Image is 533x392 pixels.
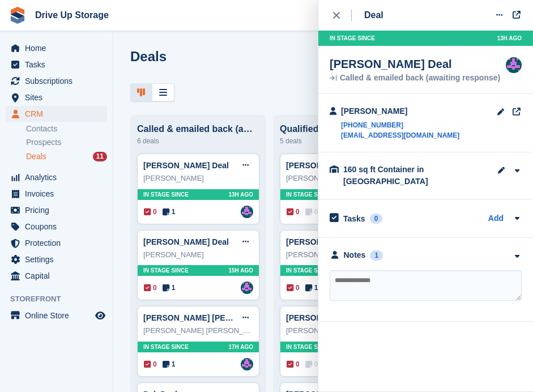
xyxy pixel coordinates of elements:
[143,249,253,261] div: [PERSON_NAME]
[286,249,396,261] div: [PERSON_NAME]
[228,190,253,199] span: 13H AGO
[6,106,107,122] a: menu
[143,266,189,275] span: In stage since
[163,359,176,369] span: 1
[286,313,372,322] a: [PERSON_NAME] Deal
[143,237,229,246] a: [PERSON_NAME] Deal
[25,252,93,267] span: Settings
[344,249,366,261] div: Notes
[330,57,500,71] div: [PERSON_NAME] Deal
[25,235,93,251] span: Protection
[143,325,253,336] div: [PERSON_NAME] [PERSON_NAME]
[26,123,107,134] a: Contacts
[305,283,318,293] span: 1
[241,282,253,294] img: Andy
[25,90,93,105] span: Sites
[137,124,259,134] div: Called & emailed back (awaiting response)
[286,343,331,351] span: In stage since
[25,308,93,323] span: Online Store
[144,283,157,293] span: 0
[6,235,107,251] a: menu
[6,57,107,73] a: menu
[137,134,259,148] div: 6 deals
[93,309,107,322] a: Preview store
[26,151,107,163] a: Deals 11
[286,237,372,246] a: [PERSON_NAME] Deal
[130,49,167,64] h1: Deals
[6,308,107,323] a: menu
[341,130,459,140] a: [EMAIL_ADDRESS][DOMAIN_NAME]
[163,207,176,217] span: 1
[6,169,107,185] a: menu
[143,190,189,199] span: In stage since
[341,105,459,117] div: [PERSON_NAME]
[25,73,93,89] span: Subscriptions
[228,343,253,351] span: 17H AGO
[144,207,157,217] span: 0
[6,40,107,56] a: menu
[26,151,46,162] span: Deals
[287,359,300,369] span: 0
[25,106,93,122] span: CRM
[163,283,176,293] span: 1
[6,252,107,267] a: menu
[343,214,365,224] h2: Tasks
[25,169,93,185] span: Analytics
[25,202,93,218] span: Pricing
[280,134,402,148] div: 5 deals
[26,137,61,148] span: Prospects
[6,186,107,202] a: menu
[6,73,107,89] a: menu
[286,325,396,336] div: [PERSON_NAME]
[506,57,522,73] img: Andy
[6,202,107,218] a: menu
[25,219,93,235] span: Coupons
[305,359,318,369] span: 0
[26,137,107,148] a: Prospects
[10,293,113,305] span: Storefront
[25,57,93,73] span: Tasks
[143,343,189,351] span: In stage since
[330,34,375,42] span: In stage since
[143,313,297,322] a: [PERSON_NAME] [PERSON_NAME] Deal
[143,173,253,184] div: [PERSON_NAME]
[330,74,500,82] div: Called & emailed back (awaiting response)
[370,214,383,224] div: 0
[341,120,459,130] a: [PHONE_NUMBER]
[343,164,457,188] div: 160 sq ft Container in [GEOGRAPHIC_DATA]
[287,283,300,293] span: 0
[31,6,113,24] a: Drive Up Storage
[370,250,383,261] div: 1
[6,90,107,105] a: menu
[143,161,229,170] a: [PERSON_NAME] Deal
[364,8,383,22] div: Deal
[497,34,522,42] span: 13H AGO
[9,7,26,24] img: stora-icon-8386f47178a22dfd0bd8f6a31ec36ba5ce8667c1dd55bd0f319d3a0aa187defe.svg
[488,212,504,225] a: Add
[305,207,318,217] span: 0
[241,358,253,370] img: Andy
[286,161,372,170] a: [PERSON_NAME] Deal
[286,266,331,275] span: In stage since
[6,219,107,235] a: menu
[25,186,93,202] span: Invoices
[25,40,93,56] span: Home
[287,207,300,217] span: 0
[6,268,107,284] a: menu
[228,266,253,275] span: 15H AGO
[280,124,402,134] div: Qualified: Spoken/email conversation with them
[93,152,107,161] div: 11
[25,268,93,284] span: Capital
[241,206,253,218] a: Andy
[286,173,396,184] div: [PERSON_NAME]
[144,359,157,369] span: 0
[286,190,331,199] span: In stage since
